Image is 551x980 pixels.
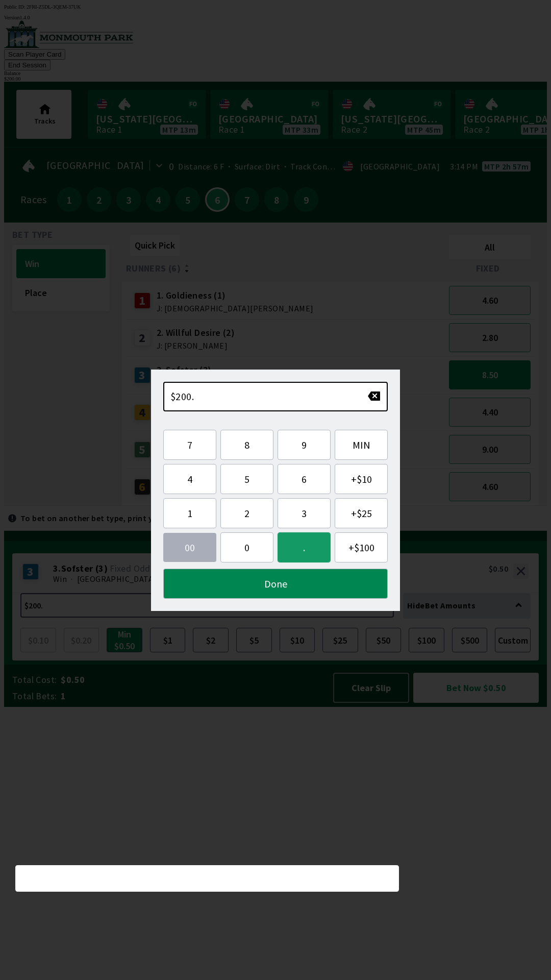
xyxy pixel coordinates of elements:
[286,507,322,520] span: 3
[278,464,331,494] button: 6
[343,438,379,451] span: MIN
[163,569,388,599] button: Done
[229,473,265,485] span: 5
[220,430,273,460] button: 8
[278,430,331,460] button: 9
[343,541,379,554] span: + $100
[335,498,388,528] button: +$25
[220,498,273,528] button: 2
[163,498,216,528] button: 1
[335,464,388,494] button: +$10
[286,473,322,485] span: 6
[220,464,273,494] button: 5
[229,438,265,451] span: 8
[335,430,388,460] button: MIN
[172,507,208,520] span: 1
[229,507,265,520] span: 2
[172,473,208,485] span: 4
[343,473,379,485] span: + $10
[163,464,216,494] button: 4
[335,532,388,562] button: +$100
[172,438,208,451] span: 7
[220,532,273,562] button: 0
[343,507,379,520] span: + $25
[163,533,216,562] button: 00
[286,438,322,451] span: 9
[163,430,216,460] button: 7
[171,541,208,554] span: 00
[172,577,379,590] span: Done
[170,390,194,403] span: $200.
[278,498,331,528] button: 3
[278,532,331,562] button: .
[229,541,265,554] span: 0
